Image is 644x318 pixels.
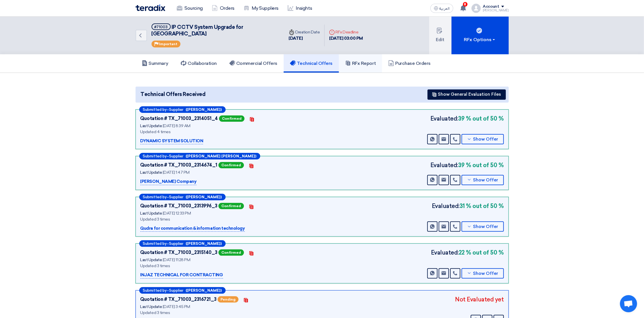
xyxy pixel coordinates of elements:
b: ([PERSON_NAME] [PERSON_NAME]) [186,154,257,158]
p: [PERSON_NAME] Company [140,178,197,185]
a: Technical Offers [284,54,339,73]
div: Not Evaluated yet [455,295,504,304]
div: – [139,106,226,113]
span: Last Update [140,257,162,262]
a: Commercial Offers [223,54,284,73]
div: Evaluated: [430,161,504,169]
div: RFx Options [464,36,496,43]
span: Show Offer [473,137,498,141]
div: Evaluated: [431,248,504,257]
div: [DATE] 03:00 PM [329,35,363,42]
a: Orders [207,2,239,15]
span: Supplier [169,289,184,292]
span: Submitted by [143,154,167,158]
b: 39 % out of 50 % [458,161,504,169]
div: [DATE] [289,35,320,42]
div: Quotation # TX_71003_2316721_3 [140,296,217,303]
span: Supplier [169,154,184,158]
div: Creation Date [289,29,320,35]
a: Collaboration [174,54,223,73]
p: Qudra for communication & information technology [140,225,245,232]
span: Last Update [140,304,162,309]
div: – [139,287,226,294]
b: 31 % out of 50 % [460,202,504,210]
div: – [139,153,260,159]
div: Evaluated: [432,202,504,210]
div: Updated 3 times [140,263,283,269]
h5: Purchase Orders [388,61,431,66]
div: Quotation # TX_71003_2314051_4 [140,115,218,122]
div: [PERSON_NAME] [483,9,509,12]
a: Insights [283,2,317,15]
button: العربية [430,4,453,13]
button: Show Offer [462,268,504,279]
div: Account [483,4,499,9]
span: Last Update [140,170,162,175]
a: Summary [136,54,175,73]
a: My Suppliers [239,2,283,15]
a: Open chat [620,295,637,312]
span: Submitted by [143,242,167,245]
b: ([PERSON_NAME]) [186,195,222,199]
h5: IP CCTV System Upgrade for Makkah Mall [152,23,277,37]
button: Edit [429,17,452,54]
span: Supplier [169,242,184,245]
span: Submitted by [143,289,167,292]
span: [DATE] 3:45 PM [163,304,190,309]
span: [DATE] 8:39 AM [163,123,190,128]
div: Evaluated: [430,114,504,123]
img: profile_test.png [472,4,481,13]
p: INJAZ TECHNICAL FOR CONTRACTING [140,272,223,279]
div: Quotation # TX_71003_2315140_3 [140,249,218,256]
span: [DATE] 11:28 PM [163,257,190,262]
div: Updated 4 times [140,129,283,135]
h5: Summary [142,61,168,66]
button: Show Offer [462,175,504,185]
div: Updated 3 times [140,216,283,222]
a: RFx Report [339,54,382,73]
span: Confirmed [219,115,245,122]
span: [DATE] 12:33 PM [163,211,191,216]
a: Purchase Orders [382,54,437,73]
span: العربية [440,7,450,11]
div: Quotation # TX_71003_2314674_1 [140,162,218,169]
img: Teradix logo [136,5,165,11]
b: 39 % out of 50 % [458,114,504,123]
span: Confirmed [218,249,244,256]
a: Sourcing [172,2,207,15]
span: Pending [218,296,238,303]
div: Updated 3 times [140,310,283,316]
b: ([PERSON_NAME]) [186,108,222,111]
b: 22 % out of 50 % [459,248,504,257]
span: Last Update [140,123,162,128]
h5: Commercial Offers [229,61,277,66]
p: DYNAMIC SYSTEM SOLUTION [140,138,203,145]
span: Confirmed [218,203,244,209]
span: Important [159,42,178,46]
span: Show Offer [473,178,498,182]
span: [DATE] 1:47 PM [163,170,190,175]
span: Supplier [169,195,184,199]
h5: RFx Report [345,61,376,66]
button: Show Offer [462,134,504,144]
button: RFx Options [452,17,509,54]
span: 8 [463,2,468,7]
span: Supplier [169,108,184,111]
button: Show Offer [462,221,504,232]
div: Quotation # TX_71003_2313996_3 [140,203,218,209]
span: Show Offer [473,225,498,229]
h5: Collaboration [181,61,217,66]
b: ([PERSON_NAME]) [186,242,222,245]
span: Submitted by [143,108,167,111]
div: – [139,240,226,247]
div: #71003 [154,25,168,29]
span: Confirmed [218,162,244,168]
b: ([PERSON_NAME]) [186,289,222,292]
div: – [139,194,226,200]
span: IP CCTV System Upgrade for [GEOGRAPHIC_DATA] [152,24,243,37]
button: Show General Evaluation Files [428,89,506,100]
div: RFx Deadline [329,29,363,35]
span: Last Update [140,211,162,216]
span: Technical Offers Received [141,91,206,98]
h5: Technical Offers [290,61,333,66]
